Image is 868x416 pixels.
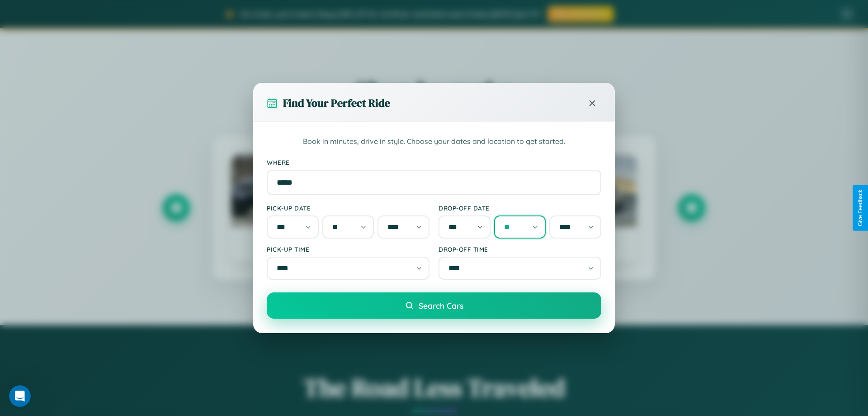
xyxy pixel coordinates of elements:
h3: Find Your Perfect Ride [283,96,390,110]
label: Drop-off Date [439,204,601,212]
label: Pick-up Time [267,245,429,253]
button: Search Cars [267,292,601,319]
label: Drop-off Time [439,245,601,253]
p: Book in minutes, drive in style. Choose your dates and location to get started. [267,136,601,148]
label: Where [267,158,601,166]
label: Pick-up Date [267,204,429,212]
span: Search Cars [419,301,463,311]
